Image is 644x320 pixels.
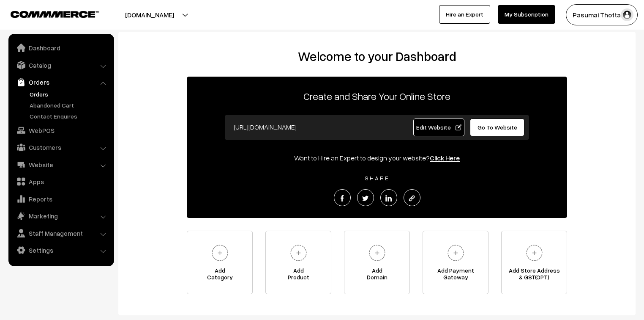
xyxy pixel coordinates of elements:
[413,119,465,136] a: Edit Website
[423,231,488,294] a: Add PaymentGateway
[11,243,111,258] a: Settings
[423,267,488,284] span: Add Payment Gateway
[11,226,111,241] a: Staff Management
[11,157,111,172] a: Website
[566,4,638,25] button: Pasumai Thotta…
[187,88,567,104] p: Create and Share Your Online Store
[11,40,111,55] a: Dashboard
[187,267,252,284] span: Add Category
[360,174,394,182] span: SHARE
[523,241,546,265] img: plus.svg
[127,49,627,64] h2: Welcome to your Dashboard
[11,208,111,223] a: Marketing
[265,231,331,294] a: AddProduct
[344,267,409,284] span: Add Domain
[287,241,310,265] img: plus.svg
[187,231,253,294] a: AddCategory
[416,124,461,131] span: Edit Website
[11,174,111,189] a: Apps
[502,267,567,284] span: Add Store Address & GST(OPT)
[187,153,567,163] div: Want to Hire an Expert to design your website?
[470,119,524,136] a: Go To Website
[501,231,567,294] a: Add Store Address& GST(OPT)
[478,124,517,131] span: Go To Website
[27,90,111,99] a: Orders
[430,154,460,162] a: Click Here
[11,140,111,155] a: Customers
[444,241,467,265] img: plus.svg
[11,191,111,207] a: Reports
[344,231,410,294] a: AddDomain
[11,74,111,90] a: Orders
[11,8,85,19] a: COMMMERCE
[266,267,331,284] span: Add Product
[11,58,111,73] a: Catalog
[27,101,111,110] a: Abandoned Cart
[621,8,633,21] img: user
[27,112,111,121] a: Contact Enquires
[96,4,204,25] button: [DOMAIN_NAME]
[11,11,99,17] img: COMMMERCE
[208,241,232,265] img: plus.svg
[439,5,490,24] a: Hire an Expert
[366,241,389,265] img: plus.svg
[498,5,555,24] a: My Subscription
[11,123,111,138] a: WebPOS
